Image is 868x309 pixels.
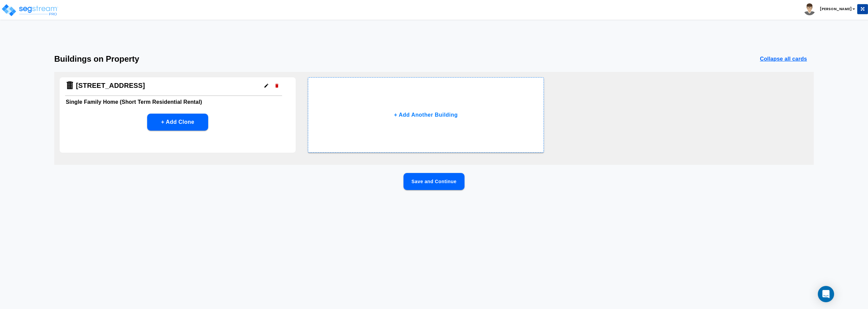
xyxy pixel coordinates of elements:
h3: Buildings on Property [54,54,139,64]
h6: Single Family Home (Short Term Residential Rental) [66,97,290,107]
img: avatar.png [804,3,815,15]
div: Open Intercom Messenger [818,286,834,302]
h4: [STREET_ADDRESS] [76,81,145,90]
img: logo_pro_r.png [1,3,59,17]
button: + Add Another Building [308,77,544,153]
button: + Add Clone [147,114,208,131]
p: Collapse all cards [760,55,807,63]
img: Building Icon [65,81,75,90]
button: Save and Continue [403,173,465,190]
b: [PERSON_NAME] [820,6,852,12]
